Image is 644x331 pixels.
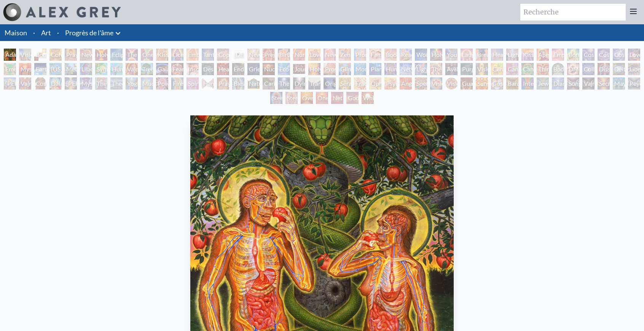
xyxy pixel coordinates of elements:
div: Interbeing [521,77,534,90]
div: Jewel Being [537,77,549,90]
div: Steeplehead 1 [270,92,282,104]
div: Diamond Being [552,77,564,90]
a: Art [41,27,51,38]
div: Reading [400,49,412,61]
div: Planetary Prayers [369,63,381,75]
div: Body, Mind, Spirit [34,49,46,61]
div: Networks [400,63,412,75]
div: Angel Skin [400,77,412,90]
div: Headache [217,63,229,75]
div: Guardian of Infinite Vision [461,77,473,90]
div: Praying Hands [217,77,229,90]
div: Mudra [141,77,153,90]
font: Maison [5,28,27,37]
div: One Taste [141,49,153,61]
div: Purging [461,63,473,75]
div: Caring [263,77,275,90]
div: Vajra Horse [126,63,138,75]
div: Eco-Atlas [278,63,290,75]
div: Power to the Peaceful [156,77,168,90]
div: Body/Mind as a Vibratory Field of Energy [552,63,564,75]
div: Godself [346,92,359,104]
div: Cosmic Artist [598,49,610,61]
div: Nature of Mind [247,77,260,90]
div: Monochord [354,63,366,75]
font: · [57,28,59,37]
div: Gaia [156,63,168,75]
div: Prostration [324,63,336,75]
div: Cannabis Mudra [491,63,503,75]
div: Emerald Grail [4,63,16,75]
div: [PERSON_NAME] [65,77,77,90]
font: Art [41,28,51,37]
div: Cosmic Lovers [613,49,625,61]
div: Third Eye Tears of Joy [537,63,549,75]
div: Zena Lotus [339,49,351,61]
div: Journey of the Wounded Healer [293,63,305,75]
div: Mayan Being [613,77,625,90]
div: Cosmic [DEMOGRAPHIC_DATA] [34,77,46,90]
div: Song of Vajra Being [567,77,579,90]
div: New Family [324,49,336,61]
div: Metamorphosis [65,63,77,75]
div: Vision Crystal Tondo [445,77,457,90]
div: Visionary Origin of Language [19,49,31,61]
div: [US_STATE] Song [49,63,62,75]
div: [DEMOGRAPHIC_DATA] Embryo [232,49,244,61]
div: Vajra Guru [19,77,31,90]
div: Secret Writing Being [598,77,610,90]
div: Sunyata [476,77,488,90]
div: Original Face [324,77,336,90]
div: Pregnancy [263,49,275,61]
div: Bardo Being [506,77,518,90]
div: Dalai Lama [49,77,62,90]
div: Peyote Being [628,77,640,90]
div: Nursing [293,49,305,61]
div: Praying [65,49,77,61]
div: Seraphic Transport Docking on the Third Eye [339,77,351,90]
div: Aperture [537,49,549,61]
div: Symbiosis: Gall Wasp & Oak Tree [95,63,107,75]
div: Human Geometry [384,63,397,75]
div: Young & Old [445,49,457,61]
div: Endarkenment [232,63,244,75]
div: Vision Crystal [430,77,442,90]
div: The Kiss [126,49,138,61]
div: Embracing [187,49,199,61]
div: Promise [354,49,366,61]
div: Psychomicrograph of a Fractal Paisley Cherub Feather Tip [384,77,397,90]
div: Contemplation [49,49,62,61]
div: The Seer [95,77,107,90]
div: Boo-boo [384,49,397,61]
div: Ocean of Love Bliss [171,49,183,61]
div: Love Circuit [308,49,320,61]
div: Earth Energies [34,63,46,75]
div: Transfiguration [308,77,320,90]
div: Healing [491,49,503,61]
div: Steeplehead 2 [285,92,298,104]
div: New Man New Woman [80,49,92,61]
div: Vajra Being [582,77,595,90]
div: Breathing [476,49,488,61]
div: Grieving [247,63,260,75]
div: Fractal Eyes [354,77,366,90]
div: Vision Tree [476,63,488,75]
div: DMT - The Spirit Molecule [567,63,579,75]
div: Glimpsing the Empyrean [339,63,351,75]
div: Liberation Through Seeing [628,63,640,75]
div: Ophanic Eyelash [369,77,381,90]
div: Empowerment [552,49,564,61]
div: Deities & Demons Drinking from the Milky Pool [613,63,625,75]
div: Family [369,49,381,61]
div: Lightweaver [506,49,518,61]
div: Dissectional Art for Tool's Lateralus CD [598,63,610,75]
div: Humming Bird [110,63,123,75]
div: Firewalking [171,77,183,90]
div: The Shulgins and their Alchemical Angels [430,63,442,75]
div: Lilacs [80,63,92,75]
div: Cannabis Sutra [506,63,518,75]
div: Yogi & the Möbius Sphere [126,77,138,90]
div: Nuclear Crucifixion [263,63,275,75]
div: Insomnia [187,63,199,75]
div: Cannabacchus [521,63,534,75]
